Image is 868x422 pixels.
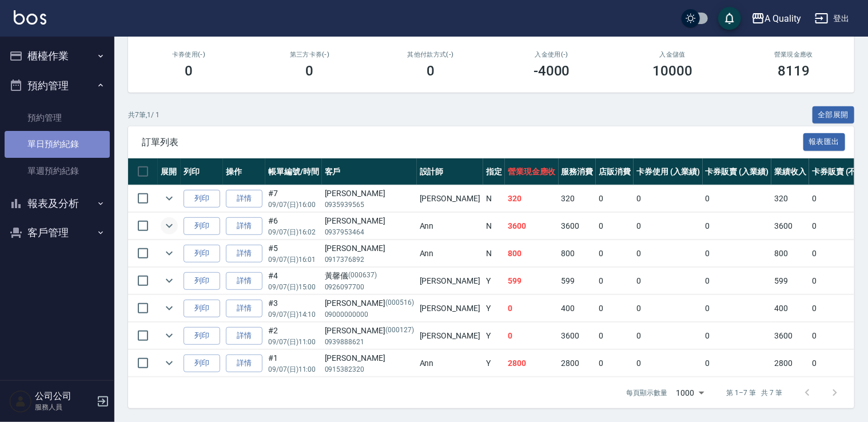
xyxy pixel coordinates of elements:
[226,327,262,345] a: 詳情
[559,158,596,185] th: 服務消費
[263,51,357,58] h2: 第三方卡券(-)
[417,268,483,294] td: [PERSON_NAME]
[596,350,634,377] td: 0
[128,110,160,120] p: 共 7 筆, 1 / 1
[265,240,322,267] td: #5
[226,190,262,208] a: 詳情
[505,295,559,322] td: 0
[747,7,806,30] button: A Quality
[596,185,634,212] td: 0
[634,213,703,240] td: 0
[265,158,322,185] th: 帳單編號/時間
[226,217,262,235] a: 詳情
[559,268,596,294] td: 599
[14,10,46,25] img: Logo
[325,227,414,237] p: 0937953464
[5,158,110,184] a: 單週預約紀錄
[813,106,855,124] button: 全部展開
[634,323,703,349] td: 0
[9,390,32,413] img: Person
[727,388,782,398] p: 第 1–7 筆 共 7 筆
[803,133,846,151] button: 報表匯出
[161,300,178,317] button: expand row
[559,350,596,377] td: 2800
[226,355,262,372] a: 詳情
[226,245,262,262] a: 詳情
[161,355,178,372] button: expand row
[325,242,414,254] div: [PERSON_NAME]
[417,350,483,377] td: Ann
[223,158,265,185] th: 操作
[483,213,505,240] td: N
[5,131,110,157] a: 單日預約紀錄
[672,377,708,408] div: 1000
[703,158,772,185] th: 卡券販賣 (入業績)
[185,63,193,79] h3: 0
[5,41,110,71] button: 櫃檯作業
[596,240,634,267] td: 0
[483,295,505,322] td: Y
[325,254,414,265] p: 0917376892
[483,323,505,349] td: Y
[559,323,596,349] td: 3600
[268,364,319,375] p: 09/07 (日) 11:00
[184,355,220,372] button: 列印
[268,227,319,237] p: 09/07 (日) 16:02
[559,213,596,240] td: 3600
[385,325,414,337] p: (000127)
[417,213,483,240] td: Ann
[325,364,414,375] p: 0915382320
[5,105,110,131] a: 預約管理
[559,295,596,322] td: 400
[634,158,703,185] th: 卡券使用 (入業績)
[385,297,414,309] p: (000516)
[325,200,414,210] p: 0935939565
[703,185,772,212] td: 0
[184,217,220,235] button: 列印
[505,51,599,58] h2: 入金使用(-)
[505,268,559,294] td: 599
[559,185,596,212] td: 320
[226,272,262,290] a: 詳情
[417,158,483,185] th: 設計師
[417,323,483,349] td: [PERSON_NAME]
[5,71,110,101] button: 預約管理
[427,63,435,79] h3: 0
[35,402,93,412] p: 服務人員
[483,185,505,212] td: N
[226,300,262,317] a: 詳情
[325,282,414,292] p: 0926097700
[142,51,236,58] h2: 卡券使用(-)
[325,337,414,347] p: 0939888621
[703,240,772,267] td: 0
[161,217,178,234] button: expand row
[703,295,772,322] td: 0
[771,323,809,349] td: 3600
[265,295,322,322] td: #3
[626,51,720,58] h2: 入金儲值
[505,350,559,377] td: 2800
[158,158,181,185] th: 展開
[181,158,223,185] th: 列印
[325,325,414,337] div: [PERSON_NAME]
[268,254,319,265] p: 09/07 (日) 16:01
[325,215,414,227] div: [PERSON_NAME]
[184,327,220,345] button: 列印
[771,240,809,267] td: 800
[626,388,667,398] p: 每頁顯示數量
[634,268,703,294] td: 0
[505,158,559,185] th: 營業現金應收
[184,190,220,208] button: 列印
[325,297,414,309] div: [PERSON_NAME]
[703,213,772,240] td: 0
[417,295,483,322] td: [PERSON_NAME]
[483,350,505,377] td: Y
[268,309,319,320] p: 09/07 (日) 14:10
[184,272,220,290] button: 列印
[596,158,634,185] th: 店販消費
[184,245,220,262] button: 列印
[771,295,809,322] td: 400
[349,270,377,282] p: (000637)
[161,190,178,207] button: expand row
[718,7,741,30] button: save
